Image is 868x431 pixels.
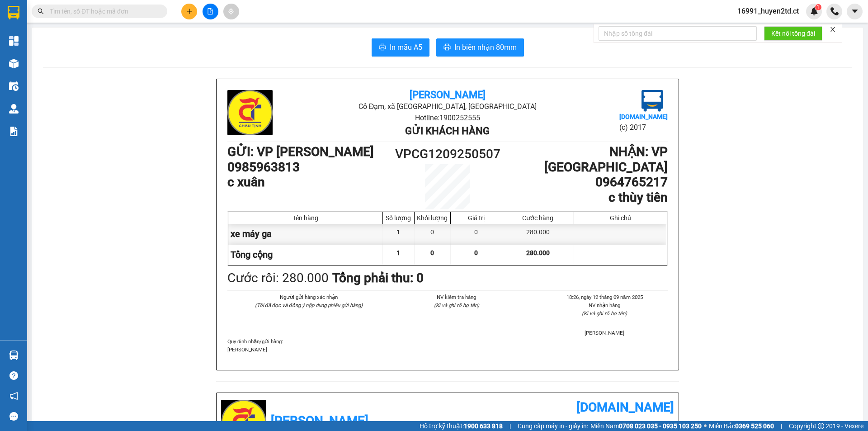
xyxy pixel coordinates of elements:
[38,8,44,14] span: search
[50,6,156,16] input: Tìm tên, số ĐT hoặc mã đơn
[454,42,517,53] span: In biên nhận 80mm
[227,144,374,159] b: GỬI : VP [PERSON_NAME]
[810,7,818,15] img: icon-new-feature
[764,26,822,41] button: Kết nối tổng đài
[599,26,757,41] input: Nhập số tổng đài
[619,122,668,133] li: (c) 2017
[434,302,479,308] i: (Kí và ghi rõ họ tên)
[526,249,550,256] span: 280.000
[619,113,668,120] b: [DOMAIN_NAME]
[542,293,668,301] li: 18:26, ngày 12 tháng 09 năm 2025
[851,7,859,15] span: caret-down
[420,421,503,431] span: Hỗ trợ kỹ thuật:
[590,421,702,431] span: Miền Nam
[502,224,574,244] div: 280.000
[704,424,707,428] span: ⚪️
[509,421,511,431] span: |
[227,346,668,354] p: [PERSON_NAME]
[576,400,674,415] b: [DOMAIN_NAME]
[576,214,665,222] div: Ghi chú
[815,4,821,10] sup: 1
[642,90,663,112] img: logo.jpg
[372,38,429,57] button: printerIn mẫu A5
[771,28,815,38] span: Kết nối tổng đài
[405,125,490,137] b: Gửi khách hàng
[430,249,434,256] span: 0
[415,224,451,244] div: 0
[619,422,702,430] strong: 0708 023 035 - 0935 103 250
[474,249,478,256] span: 0
[464,422,503,430] strong: 1900 633 818
[203,4,218,19] button: file-add
[227,90,273,135] img: logo.jpg
[542,301,668,309] li: NV nhận hàng
[227,160,392,175] h1: 0985963813
[231,214,380,222] div: Tên hàng
[392,144,503,164] h1: VPCG1209250507
[231,249,273,260] span: Tổng cộng
[227,268,329,288] div: Cước rồi : 280.000
[443,43,451,52] span: printer
[9,412,18,421] span: message
[503,190,668,205] h1: c thùy tiên
[207,8,213,14] span: file-add
[735,422,774,430] strong: 0369 525 060
[9,371,18,380] span: question-circle
[227,175,392,190] h1: c xuân
[847,4,863,19] button: caret-down
[271,413,368,428] b: [PERSON_NAME]
[9,392,18,400] span: notification
[451,224,502,244] div: 0
[181,4,197,19] button: plus
[436,38,524,57] button: printerIn biên nhận 80mm
[9,59,19,68] img: warehouse-icon
[830,7,839,15] img: phone-icon
[730,5,806,17] span: 16991_huyen2td.ct
[393,293,519,301] li: NV kiểm tra hàng
[518,421,588,431] span: Cung cấp máy in - giấy in:
[223,4,239,19] button: aim
[709,421,774,431] span: Miền Bắc
[582,310,627,317] i: (Kí và ghi rõ họ tên)
[301,112,594,123] li: Hotline: 1900252555
[255,302,363,308] i: (Tôi đã đọc và đồng ý nộp dung phiếu gửi hàng)
[544,144,668,175] b: NHẬN : VP [GEOGRAPHIC_DATA]
[186,8,193,14] span: plus
[9,127,19,136] img: solution-icon
[410,89,486,100] b: [PERSON_NAME]
[9,350,19,360] img: warehouse-icon
[816,4,820,10] span: 1
[503,175,668,190] h1: 0964765217
[332,270,424,285] b: Tổng phải thu: 0
[396,249,400,256] span: 1
[301,101,594,112] li: Cổ Đạm, xã [GEOGRAPHIC_DATA], [GEOGRAPHIC_DATA]
[505,214,571,222] div: Cước hàng
[8,6,19,19] img: logo-vxr
[417,214,448,222] div: Khối lượng
[228,8,234,14] span: aim
[227,337,668,354] div: Quy định nhận/gửi hàng :
[383,224,415,244] div: 1
[379,43,386,52] span: printer
[453,214,500,222] div: Giá trị
[9,36,19,46] img: dashboard-icon
[818,423,824,429] span: copyright
[781,421,782,431] span: |
[228,224,383,244] div: xe máy ga
[385,214,412,222] div: Số lượng
[9,104,19,114] img: warehouse-icon
[830,26,836,33] span: close
[390,42,422,53] span: In mẫu A5
[9,81,19,91] img: warehouse-icon
[542,329,668,337] li: [PERSON_NAME]
[245,293,372,301] li: Người gửi hàng xác nhận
